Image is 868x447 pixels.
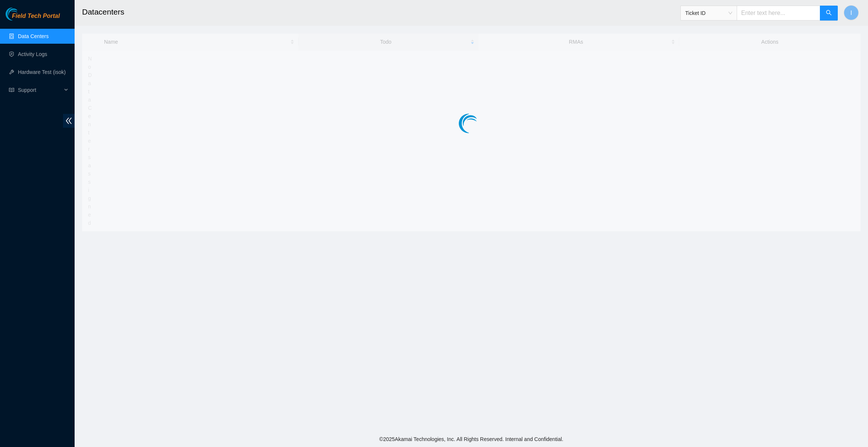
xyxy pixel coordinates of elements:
[75,431,868,447] footer: © 2025 Akamai Technologies, Inc. All Rights Reserved. Internal and Confidential.
[685,7,732,19] span: Ticket ID
[737,6,820,21] input: Enter text here...
[18,51,47,57] a: Activity Logs
[12,13,60,20] span: Field Tech Portal
[826,10,832,17] span: search
[6,13,60,23] a: Akamai TechnologiesField Tech Portal
[18,33,48,39] a: Data Centers
[18,69,66,75] a: Hardware Test (isok)
[18,83,62,97] span: Support
[850,8,852,18] span: I
[63,114,75,128] span: double-left
[820,6,838,21] button: search
[844,5,859,20] button: I
[6,7,38,21] img: Akamai Technologies
[9,87,14,93] span: read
